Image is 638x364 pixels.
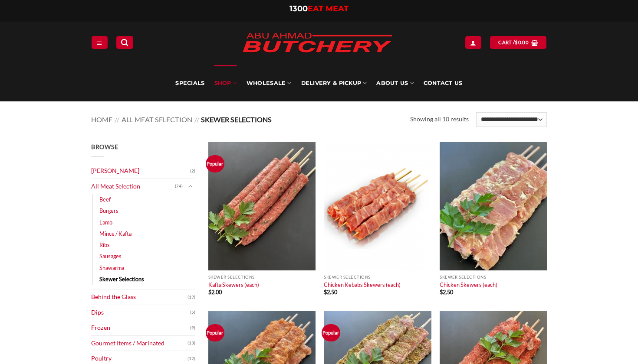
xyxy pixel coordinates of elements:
span: 1300 [289,4,308,13]
a: Skewer Selections [99,273,144,285]
a: Login [465,36,481,49]
a: Contact Us [424,65,463,101]
span: (9) [190,322,195,335]
p: Skewer Selections [208,275,316,279]
a: Home [91,115,112,123]
a: Specials [175,65,204,101]
span: (13) [187,337,195,350]
span: (19) [187,291,195,304]
span: // [115,115,119,123]
a: [PERSON_NAME] [91,163,190,179]
p: Showing all 10 results [410,114,469,124]
span: EAT MEAT [308,4,349,13]
span: $ [515,39,518,46]
span: Browse [91,143,118,150]
a: Sausages [99,250,122,262]
p: Skewer Selections [324,275,431,279]
button: Toggle [185,182,195,191]
span: $ [324,289,327,296]
p: Skewer Selections [440,275,547,279]
a: Chicken Skewers (each) [440,281,497,288]
a: Shawarma [99,262,124,273]
a: All Meat Selection [122,115,192,123]
span: $ [208,289,211,296]
a: Search [116,36,133,49]
span: (2) [190,165,195,178]
bdi: 2.50 [440,289,453,296]
span: $ [440,289,443,296]
a: Dips [91,305,190,320]
img: Kafta Skewers [208,142,316,270]
span: Cart / [498,39,529,46]
a: Lamb [99,217,112,228]
a: Burgers [99,205,118,216]
a: Frozen [91,320,190,335]
a: Menu [92,36,107,49]
a: All Meat Selection [91,179,175,194]
a: SHOP [214,65,237,101]
bdi: 2.50 [324,289,337,296]
a: Beef [99,194,111,205]
bdi: 2.00 [208,289,222,296]
bdi: 0.00 [515,39,529,45]
span: // [194,115,199,123]
span: (5) [190,306,195,319]
a: View cart [490,36,546,49]
a: Wholesale [247,65,292,101]
img: Chicken Skewers [440,142,547,270]
a: About Us [376,65,414,101]
a: Chicken Kebabs Skewers (each) [324,281,401,288]
img: Chicken Kebabs Skewers [324,142,431,270]
img: Abu Ahmad Butchery [235,27,400,60]
select: Shop order [476,112,547,127]
a: Gourmet Items / Marinated [91,336,187,351]
a: Delivery & Pickup [301,65,367,101]
span: Skewer Selections [201,115,272,123]
span: (74) [175,180,183,193]
a: Mince / Kafta [99,228,132,239]
a: Behind the Glass [91,289,187,305]
a: Kafta Skewers (each) [208,281,259,288]
a: 1300EAT MEAT [289,4,349,13]
a: Ribs [99,239,110,250]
